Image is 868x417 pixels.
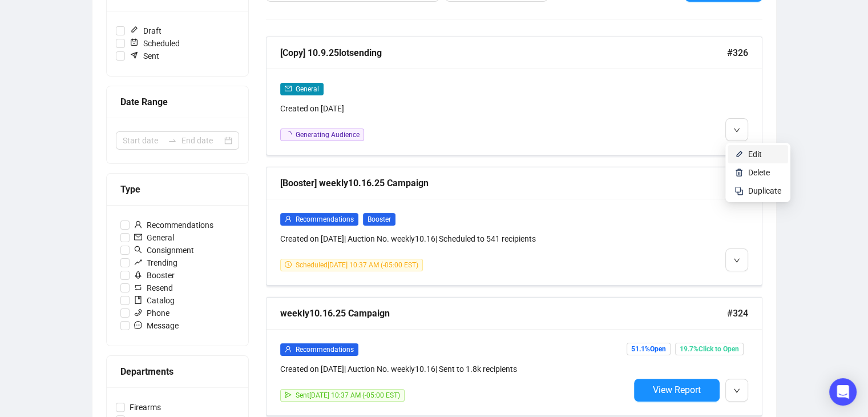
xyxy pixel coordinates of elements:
span: View Report [653,384,701,395]
img: svg+xml;base64,PHN2ZyB4bWxucz0iaHR0cDovL3d3dy53My5vcmcvMjAwMC9zdmciIHhtbG5zOnhsaW5rPSJodHRwOi8vd3... [734,150,744,159]
span: #324 [727,306,748,320]
span: send [285,391,292,398]
span: Consignment [130,244,199,256]
span: Phone [130,307,174,319]
span: user [134,220,142,228]
input: Start date [123,134,163,147]
div: Created on [DATE] [280,102,629,115]
div: [Booster] weekly10.16.25 Campaign [280,176,727,190]
span: search [134,246,142,254]
span: mail [285,85,292,92]
a: weekly10.16.25 Campaign#324userRecommendationsCreated on [DATE]| Auction No. weekly10.16| Sent to... [266,297,762,416]
span: retweet [134,283,142,291]
div: Created on [DATE] | Auction No. weekly10.16 | Scheduled to 541 recipients [280,232,629,245]
span: General [296,85,319,93]
span: Booster [363,213,395,226]
div: [Copy] 10.9.25lotsending [280,46,727,60]
span: phone [134,308,142,316]
img: svg+xml;base64,PHN2ZyB4bWxucz0iaHR0cDovL3d3dy53My5vcmcvMjAwMC9zdmciIHdpZHRoPSIyNCIgaGVpZ2h0PSIyNC... [734,186,744,195]
span: Recommendations [296,346,354,354]
div: Departments [120,364,235,379]
span: Edit [748,150,762,159]
span: rocket [134,271,142,279]
span: Message [130,319,183,332]
a: [Copy] 10.9.25lotsending#326mailGeneralCreated on [DATE]loadingGenerating Audience [266,37,762,155]
span: 51.1% Open [627,343,671,355]
span: Duplicate [748,186,781,195]
span: Resend [130,282,177,294]
span: down [733,127,740,134]
span: swap-right [168,136,177,145]
span: rise [134,258,142,266]
span: General [130,231,179,244]
input: End date [181,134,222,147]
span: down [733,257,740,264]
div: Open Intercom Messenger [829,378,857,406]
span: down [733,387,740,394]
span: Firearms [125,401,165,414]
a: [Booster] weekly10.16.25 Campaign#325userRecommendationsBoosterCreated on [DATE]| Auction No. wee... [266,167,762,286]
span: #326 [727,46,748,60]
div: weekly10.16.25 Campaign [280,306,727,320]
span: book [134,296,142,304]
span: message [134,321,142,329]
span: Booster [130,269,179,282]
span: Draft [125,25,166,37]
span: user [285,346,292,352]
span: to [168,136,177,145]
span: Trending [130,256,182,269]
span: Scheduled [125,37,184,50]
img: svg+xml;base64,PHN2ZyB4bWxucz0iaHR0cDovL3d3dy53My5vcmcvMjAwMC9zdmciIHhtbG5zOnhsaW5rPSJodHRwOi8vd3... [734,168,744,177]
span: loading [285,131,292,138]
span: Catalog [130,294,179,307]
button: View Report [634,379,720,402]
div: Type [120,182,235,197]
span: Recommendations [130,219,218,231]
span: Generating Audience [296,131,360,139]
span: 19.7% Click to Open [675,343,744,355]
span: clock-circle [285,261,292,268]
span: user [285,215,292,222]
span: Delete [748,168,770,177]
span: Sent [125,50,164,62]
span: Sent [DATE] 10:37 AM (-05:00 EST) [296,391,400,399]
span: Scheduled [DATE] 10:37 AM (-05:00 EST) [296,261,418,269]
div: Created on [DATE] | Auction No. weekly10.16 | Sent to 1.8k recipients [280,363,629,375]
div: Date Range [120,95,235,109]
span: mail [134,233,142,241]
span: Recommendations [296,215,354,223]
